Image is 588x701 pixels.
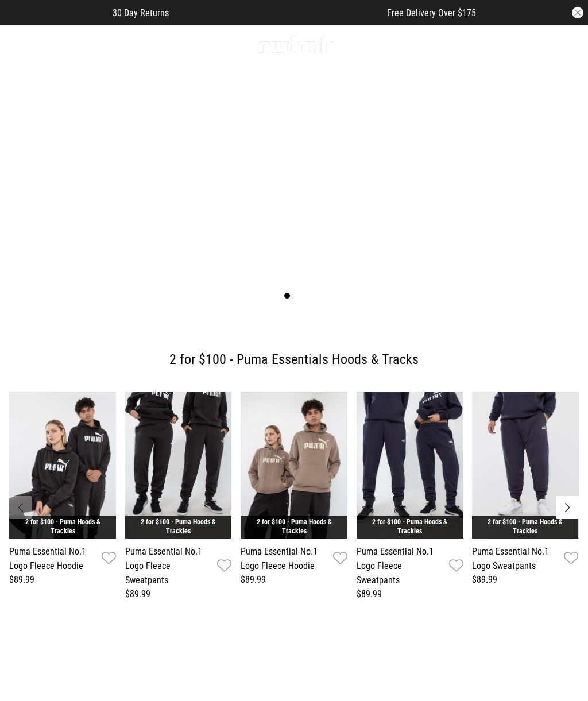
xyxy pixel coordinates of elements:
div: 3 / 6 [241,392,347,587]
div: $89.99 [472,573,579,587]
span: Free Delivery Over $175 [387,7,476,18]
img: Redrat logo [257,36,333,53]
a: Women [85,38,115,49]
img: Puma Essential No.1 Logo Fleece Sweatpants in Black [125,392,232,539]
div: $89.99 [125,587,232,601]
div: $89.99 [241,573,347,587]
button: Next slide [554,159,570,184]
div: 2 / 6 [125,392,232,601]
iframe: Customer reviews powered by Trustpilot [192,7,364,18]
img: Puma Essential No.1 Logo Sweatpants in Blue [472,392,579,539]
h2: 2 for $100 - Puma Essentials Hoods & Tracks [18,348,570,371]
img: Puma Essential No.1 Logo Fleece Hoodie in Brown [241,392,347,539]
a: Puma Essential No.1 Logo Fleece Sweatpants [125,544,213,587]
a: 2 for $100 - Puma Hoods & Trackies [256,518,331,535]
span: 30 Day Returns [113,7,169,18]
div: $89.99 [357,587,463,601]
a: 2 for $100 - Puma Hoods & Trackies [25,518,100,535]
img: Puma Essential No.1 Logo Fleece Sweatpants in Blue [357,392,463,539]
a: Men [49,38,67,49]
div: 4 / 6 [357,392,463,601]
a: Puma Essential No.1 Logo Sweatpants [472,544,560,573]
a: Puma Essential No.1 Logo Fleece Hoodie [241,544,328,573]
a: 2 for $100 - Puma Hoods & Trackies [488,518,563,535]
a: Sale [133,38,152,49]
div: 5 / 6 [472,392,579,587]
a: Puma Essential No.1 Logo Fleece Hoodie [9,544,97,573]
a: 2 for $100 - Puma Hoods & Trackies [372,518,447,535]
a: 2 for $100 - Puma Hoods & Trackies [141,518,216,535]
button: Previous slide [18,159,34,184]
button: Next slide [556,496,579,519]
div: 1 / 6 [9,392,116,587]
a: Puma Essential No.1 Logo Fleece Sweatpants [357,544,444,587]
img: Puma Essential No.1 Logo Fleece Hoodie in Black [9,392,116,539]
button: Previous slide [9,496,32,519]
div: $89.99 [9,573,116,587]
